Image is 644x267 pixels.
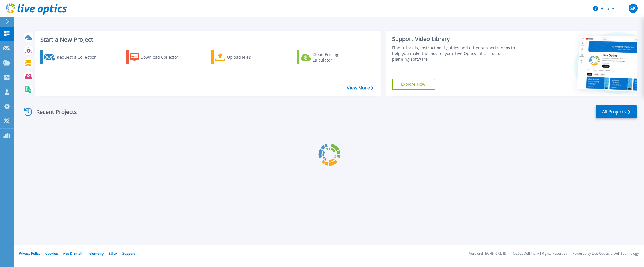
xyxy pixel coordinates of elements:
a: Support [122,251,135,256]
h3: Start a New Project [40,36,373,43]
a: Download Collector [126,50,190,64]
a: Privacy Policy [19,251,40,256]
div: Support Video Library [392,35,521,43]
div: Upload Files [227,52,273,63]
div: Request a Collection [57,52,102,63]
li: Version: [TECHNICAL_ID] [469,252,508,256]
div: Recent Projects [22,105,85,119]
span: SK [630,6,636,11]
a: Request a Collection [40,50,104,64]
a: Telemetry [87,251,104,256]
a: EULA [109,251,117,256]
a: Ads & Email [63,251,82,256]
li: © 2025 Dell Inc. All Rights Reserved [513,252,567,256]
div: Find tutorials, instructional guides and other support videos to help you make the most of your L... [392,45,521,62]
a: Cloud Pricing Calculator [297,50,361,64]
a: View More [347,85,373,91]
li: Powered by Live Optics, a Dell Technology [572,252,639,256]
div: Cloud Pricing Calculator [312,52,358,63]
div: Download Collector [141,52,186,63]
a: Cookies [45,251,58,256]
a: Explore Now! [392,79,436,90]
a: All Projects [596,105,637,118]
a: Upload Files [211,50,275,64]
